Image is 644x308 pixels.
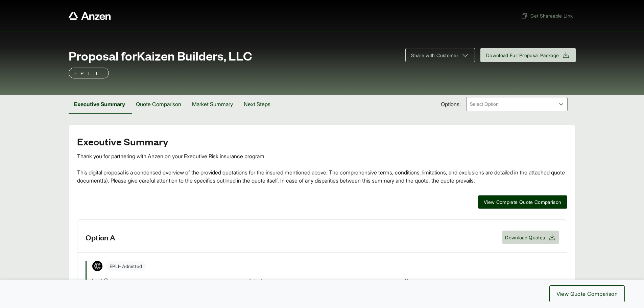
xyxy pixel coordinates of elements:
button: Next Steps [238,95,276,114]
span: Retention [248,277,402,285]
button: Quote Comparison [130,95,187,114]
button: Get Shareable Link [518,9,575,22]
img: Coalition [92,261,102,271]
a: Anzen website [69,12,111,20]
div: Thank you for partnering with Anzen on your Executive Risk insurance program. This digital propos... [77,152,567,185]
span: EPLI - Admitted [105,261,146,271]
span: Options: [441,100,461,108]
span: Get Shareable Link [521,12,573,19]
button: Share with Customer [405,48,475,62]
span: View Complete Quote Comparison [484,198,562,206]
button: View Quote Comparison [549,285,625,302]
span: Limit [92,277,102,284]
h3: Option A [86,232,115,242]
span: View Quote Comparison [556,290,618,298]
span: Premium [405,277,559,285]
button: View Complete Quote Comparison [478,195,567,209]
span: Download Full Proposal Package [486,52,559,59]
h2: Executive Summary [77,136,567,147]
span: Download Quotes [505,234,545,241]
button: Download Full Proposal Package [480,48,576,62]
button: Executive Summary [69,95,130,114]
span: Share with Customer [411,52,458,59]
span: Proposal for Kaizen Builders, LLC [69,49,252,62]
p: EPLI [74,69,103,77]
button: Download Quotes [502,231,558,244]
button: Market Summary [187,95,238,114]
